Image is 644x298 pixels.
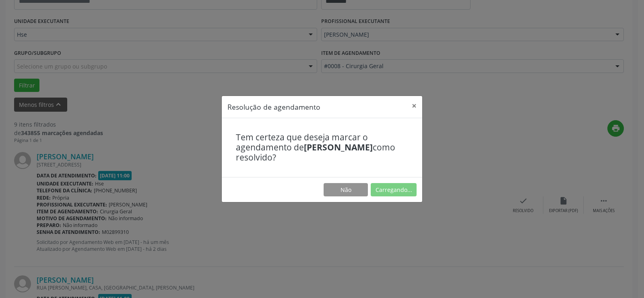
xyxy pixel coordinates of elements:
[406,96,422,116] button: Close
[371,183,417,197] button: Carregando...
[304,142,373,153] b: [PERSON_NAME]
[324,183,368,197] button: Não
[227,102,320,112] h5: Resolução de agendamento
[236,132,408,163] h4: Tem certeza que deseja marcar o agendamento de como resolvido?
